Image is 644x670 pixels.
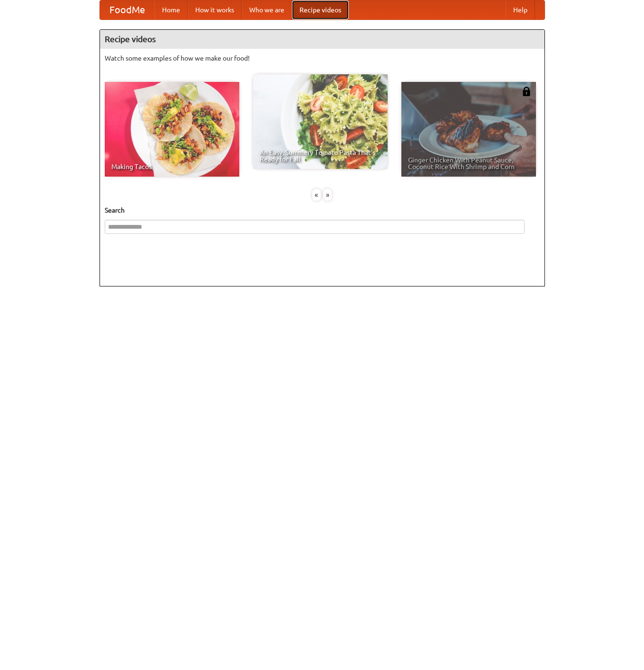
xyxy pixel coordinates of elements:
img: 483408.png [522,87,531,96]
a: An Easy, Summery Tomato Pasta That's Ready for Fall [253,74,388,169]
a: Help [506,0,535,19]
h4: Recipe videos [100,30,544,49]
span: Making Tacos [111,163,233,170]
div: » [323,189,332,201]
div: « [312,189,321,201]
a: Making Tacos [105,82,239,177]
h5: Search [105,205,540,215]
a: Recipe videos [292,0,349,19]
span: An Easy, Summery Tomato Pasta That's Ready for Fall [260,149,381,162]
a: FoodMe [100,0,154,19]
a: Who we are [242,0,292,19]
a: Home [154,0,188,19]
p: Watch some examples of how we make our food! [105,54,540,63]
a: How it works [188,0,242,19]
